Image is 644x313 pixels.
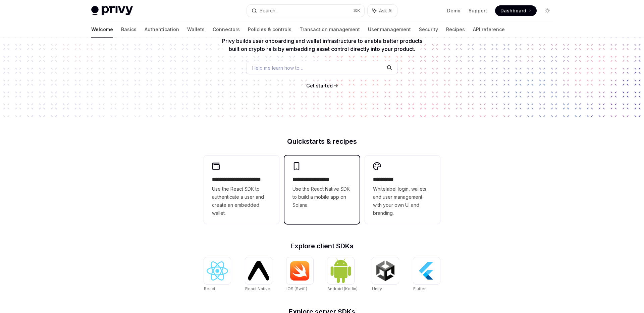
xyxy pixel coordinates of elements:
[213,21,240,38] a: Connectors
[306,83,333,88] span: Get started
[373,185,432,217] span: Whitelabel login, wallets, and user management with your own UI and branding.
[413,257,440,292] a: FlutterFlutter
[284,155,360,224] a: **** **** **** ***Use the React Native SDK to build a mobile app on Solana.
[247,5,364,17] button: Search...⌘K
[327,257,358,292] a: Android (Kotlin)Android (Kotlin)
[248,21,291,38] a: Policies & controls
[204,243,440,249] h2: Explore client SDKs
[416,260,437,281] img: Flutter
[212,185,271,217] span: Use the React SDK to authenticate a user and create an embedded wallet.
[292,185,352,209] span: Use the React Native SDK to build a mobile app on Solana.
[91,6,133,15] img: light logo
[368,5,397,17] button: Ask AI
[300,21,360,38] a: Transaction management
[187,21,205,38] a: Wallets
[222,38,422,52] span: Privy builds user onboarding and wallet infrastructure to enable better products built on crypto ...
[419,21,438,38] a: Security
[473,21,505,38] a: API reference
[469,7,487,14] a: Support
[286,286,307,291] span: iOS (Swift)
[375,260,396,281] img: Unity
[121,21,137,38] a: Basics
[286,257,313,292] a: iOS (Swift)iOS (Swift)
[372,257,399,292] a: UnityUnity
[306,82,333,89] a: Get started
[204,257,231,292] a: ReactReact
[260,7,278,15] div: Search...
[353,8,360,13] span: ⌘ K
[204,138,440,145] h2: Quickstarts & recipes
[495,5,537,16] a: Dashboard
[245,286,270,291] span: React Native
[289,261,311,281] img: iOS (Swift)
[368,21,411,38] a: User management
[446,21,465,38] a: Recipes
[500,7,526,14] span: Dashboard
[145,21,179,38] a: Authentication
[413,286,426,291] span: Flutter
[542,5,553,16] button: Toggle dark mode
[365,155,440,224] a: **** *****Whitelabel login, wallets, and user management with your own UI and branding.
[372,286,382,291] span: Unity
[91,21,113,38] a: Welcome
[204,286,215,291] span: React
[330,258,352,283] img: Android (Kotlin)
[245,257,272,292] a: React NativeReact Native
[248,261,269,280] img: React Native
[252,64,303,71] span: Help me learn how to…
[327,286,358,291] span: Android (Kotlin)
[447,7,461,14] a: Demo
[379,7,392,14] span: Ask AI
[207,261,228,280] img: React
